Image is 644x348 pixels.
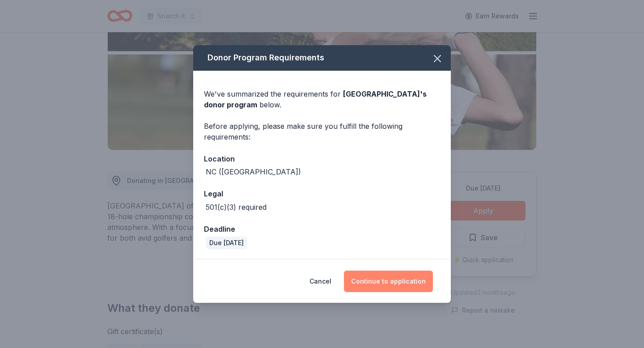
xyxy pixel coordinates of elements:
div: Location [204,153,440,165]
div: 501(c)(3) required [206,202,267,212]
div: Donor Program Requirements [193,45,451,71]
div: Before applying, please make sure you fulfill the following requirements: [204,121,440,142]
div: Due [DATE] [206,237,247,249]
div: Legal [204,188,440,199]
div: NC ([GEOGRAPHIC_DATA]) [206,166,301,177]
div: We've summarized the requirements for below. [204,89,440,110]
button: Continue to application [344,271,433,292]
div: Deadline [204,223,440,235]
button: Cancel [309,271,331,292]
